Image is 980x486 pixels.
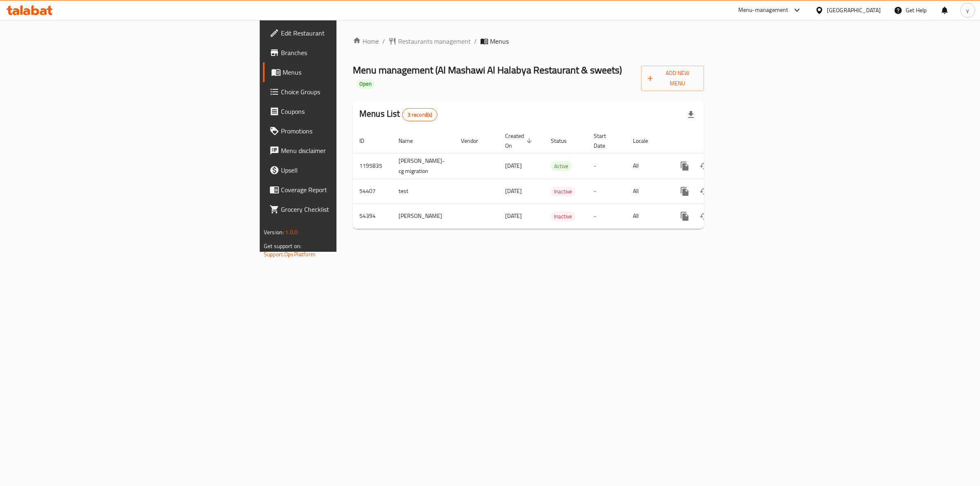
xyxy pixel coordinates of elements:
[281,48,417,58] span: Branches
[827,6,881,15] div: [GEOGRAPHIC_DATA]
[551,162,572,171] span: Active
[359,108,437,121] h2: Menus List
[398,36,471,46] span: Restaurants management
[474,36,477,46] li: /
[505,160,522,171] span: [DATE]
[263,121,423,141] a: Promotions
[281,28,417,38] span: Edit Restaurant
[402,108,438,121] div: Total records count
[587,204,626,229] td: -
[505,211,522,221] span: [DATE]
[695,182,714,201] button: Change Status
[281,146,417,155] span: Menu disclaimer
[263,82,423,102] a: Choice Groups
[551,187,575,196] span: Inactive
[281,185,417,195] span: Coverage Report
[505,131,535,151] span: Created On
[551,136,577,146] span: Status
[263,141,423,160] a: Menu disclaimer
[695,206,714,226] button: Change Status
[264,249,316,260] a: Support.OpsPlatform
[551,212,575,221] span: Inactive
[353,61,622,79] span: Menu management ( Al Mashawi Al Halabya Restaurant & sweets )
[263,62,423,82] a: Menus
[695,156,714,176] button: Change Status
[285,227,298,237] span: 1.0.0
[966,6,969,15] span: y
[626,179,668,204] td: All
[263,23,423,43] a: Edit Restaurant
[505,186,522,196] span: [DATE]
[353,36,704,46] nav: breadcrumb
[587,179,626,204] td: -
[281,126,417,136] span: Promotions
[281,165,417,175] span: Upsell
[263,43,423,62] a: Branches
[264,227,284,237] span: Version:
[281,204,417,214] span: Grocery Checklist
[281,107,417,116] span: Coupons
[263,180,423,200] a: Coverage Report
[403,111,437,119] span: 3 record(s)
[461,136,489,146] span: Vendor
[675,182,695,201] button: more
[283,67,417,77] span: Menus
[648,68,697,89] span: Add New Menu
[668,129,760,153] th: Actions
[675,206,695,226] button: more
[551,211,575,221] div: Inactive
[263,102,423,121] a: Coupons
[264,241,301,251] span: Get support on:
[388,36,471,46] a: Restaurants management
[399,136,423,146] span: Name
[263,160,423,180] a: Upsell
[551,161,572,171] div: Active
[263,200,423,219] a: Grocery Checklist
[675,156,695,176] button: more
[490,36,509,46] span: Menus
[353,129,760,229] table: enhanced table
[587,153,626,179] td: -
[626,204,668,229] td: All
[626,153,668,179] td: All
[738,5,788,15] div: Menu-management
[633,136,659,146] span: Locale
[641,66,704,91] button: Add New Menu
[594,131,617,151] span: Start Date
[281,87,417,97] span: Choice Groups
[359,136,375,146] span: ID
[681,105,701,124] div: Export file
